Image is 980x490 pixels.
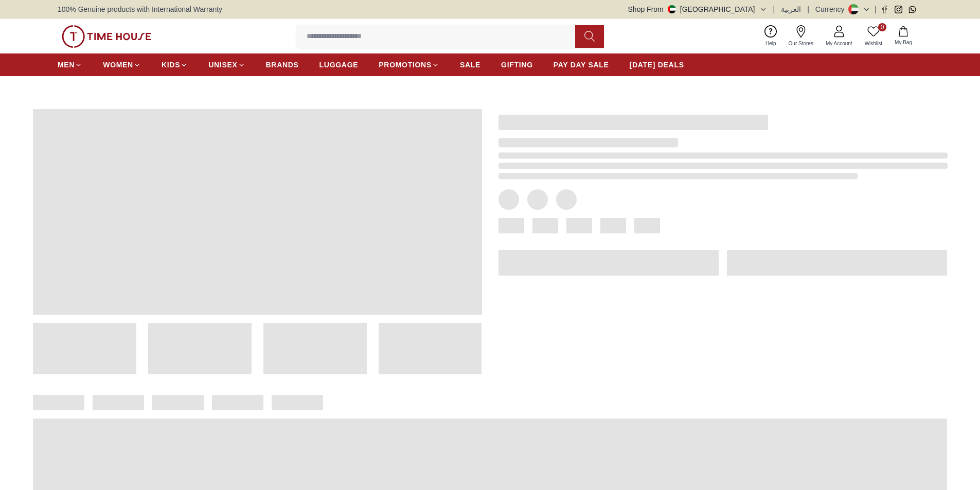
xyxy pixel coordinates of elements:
[162,60,180,70] span: KIDS
[266,60,299,70] span: BRANDS
[782,23,819,49] a: Our Stores
[162,56,188,74] a: KIDS
[266,56,299,74] a: BRANDS
[881,6,888,13] a: Facebook
[208,60,237,70] span: UNISEX
[890,39,916,46] span: My Bag
[319,60,359,70] span: LUGGAGE
[58,56,82,74] a: MEN
[628,4,767,14] button: Shop From[GEOGRAPHIC_DATA]
[58,4,222,14] span: 100% Genuine products with International Warranty
[785,40,817,47] span: Our Stores
[761,40,780,47] span: Help
[208,56,245,74] a: UNISEX
[630,60,684,70] span: [DATE] DEALS
[460,56,480,74] a: SALE
[908,6,916,13] a: Whatsapp
[103,56,141,74] a: WOMEN
[379,56,439,74] a: PROMOTIONS
[319,56,359,74] a: LUGGAGE
[888,24,918,48] button: My Bag
[859,23,888,49] a: 0Wishlist
[668,5,676,13] img: United Arab Emirates
[781,4,801,14] button: العربية
[861,40,886,47] span: Wishlist
[460,60,480,70] span: SALE
[875,4,877,14] span: |
[822,40,857,47] span: My Account
[501,56,533,74] a: GIFTING
[58,60,75,70] span: MEN
[815,4,849,14] div: Currency
[554,60,609,70] span: PAY DAY SALE
[759,23,782,49] a: Help
[554,56,609,74] a: PAY DAY SALE
[501,60,533,70] span: GIFTING
[630,56,684,74] a: [DATE] DEALS
[773,4,775,14] span: |
[895,6,902,13] a: Instagram
[379,60,432,70] span: PROMOTIONS
[62,25,151,48] img: ...
[103,60,133,70] span: WOMEN
[807,4,809,14] span: |
[878,23,886,31] span: 0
